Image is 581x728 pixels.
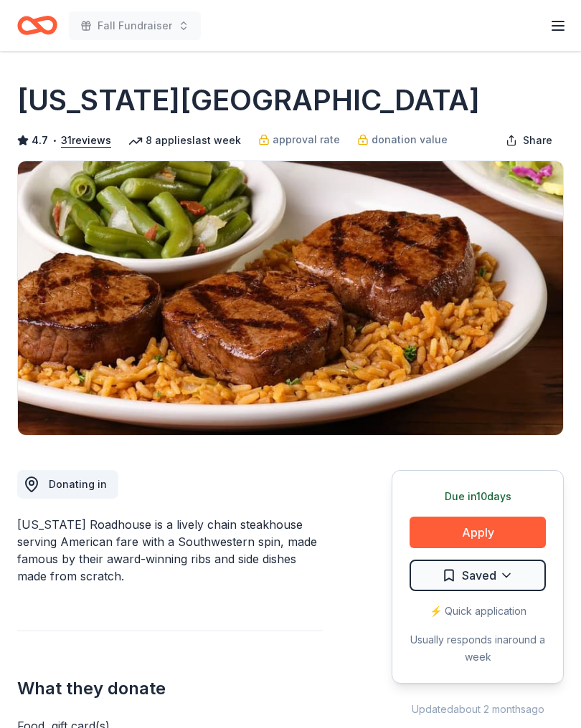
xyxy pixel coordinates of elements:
div: 8 applies last week [128,132,241,149]
span: Fall Fundraiser [98,17,172,34]
button: Share [494,126,564,155]
span: Saved [462,566,496,585]
div: Usually responds in around a week [410,631,546,666]
img: Image for Texas Roadhouse [18,161,563,435]
div: Updated about 2 months ago [392,701,564,718]
span: Share [523,132,552,149]
span: approval rate [273,131,340,148]
span: Donating in [49,478,107,490]
span: 4.7 [32,132,48,149]
div: [US_STATE] Roadhouse is a lively chain steakhouse serving American fare with a Southwestern spin,... [17,516,323,585]
button: Saved [410,560,546,591]
a: donation value [357,131,448,148]
button: Apply [410,517,546,548]
button: 31reviews [61,132,111,149]
div: ⚡️ Quick application [410,603,546,620]
span: • [52,135,57,146]
h2: What they donate [17,677,323,700]
a: approval rate [258,131,340,148]
span: donation value [372,131,448,148]
div: Due in 10 days [410,488,546,505]
h1: [US_STATE][GEOGRAPHIC_DATA] [17,80,480,120]
a: Home [17,9,57,42]
button: Fall Fundraiser [69,11,201,40]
